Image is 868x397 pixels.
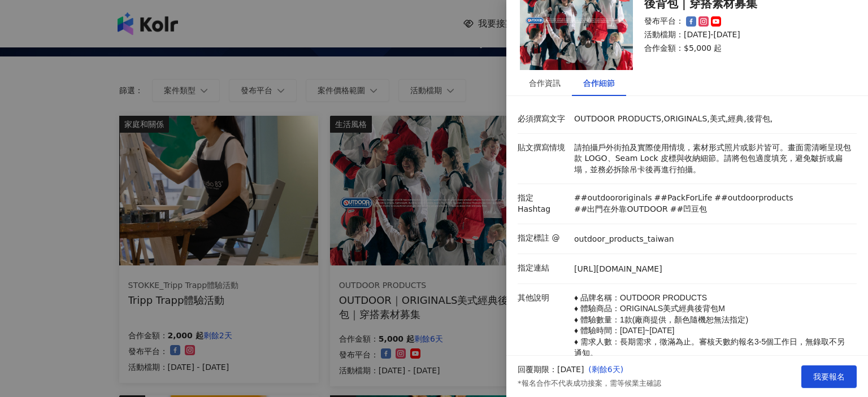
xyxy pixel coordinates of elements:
[654,193,712,204] p: ##PackForLife
[574,315,748,324] span: ♦ 體驗數量：1款(廠商提供，顏色隨機恕無法指定)
[574,142,851,176] p: 請拍攝戶外街拍及實際使用情境，素材形式照片或影片皆可。畫面需清晰呈現包款 LOGO、Seam Lock 皮標與收納細節。請將包包適度填充，避免皺折或扁塌，並務必拆除吊卡後再進行拍攝。
[518,142,568,154] p: 貼文撰寫情境
[644,43,843,54] p: 合作金額： $5,000 起
[801,365,857,388] button: 我要報名
[574,304,725,313] span: ♦ 體驗商品：ORIGINALS美式經典後背包M
[518,193,568,215] p: 指定 Hashtag
[583,77,615,89] div: 合作細節
[574,204,668,215] p: ##出門在外靠OUTDOOR
[518,293,568,304] p: 其他說明
[518,233,568,244] p: 指定標註 @
[518,263,568,274] p: 指定連結
[574,264,662,275] a: [URL][DOMAIN_NAME]
[518,364,584,376] p: 回覆期限：[DATE]
[529,77,561,89] div: 合作資訊
[574,293,707,302] span: ♦ 品牌名稱：OUTDOOR PRODUCTS
[574,114,851,125] p: OUTDOOR PRODUCTS,ORIGINALS,美式,經典,後背包,
[518,378,661,389] p: *報名合作不代表成功接案，需等候業主確認
[574,234,674,245] p: outdoor_products_taiwan
[813,372,845,381] span: 我要報名
[518,114,568,125] p: 必須撰寫文字
[588,364,661,376] p: ( 剩餘6天 )
[714,193,793,204] p: ##outdoorproducts
[574,193,652,204] p: ##outdoororiginals
[574,326,674,335] span: ♦ 體驗時間：[DATE]~[DATE]
[670,204,707,215] p: ##凹豆包
[644,16,684,27] p: 發布平台：
[574,337,845,357] span: ♦ 需求人數：長期需求，徵滿為止。審核天數約報名3-5個工作日，無錄取不另通知。
[644,29,843,41] p: 活動檔期：[DATE]-[DATE]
